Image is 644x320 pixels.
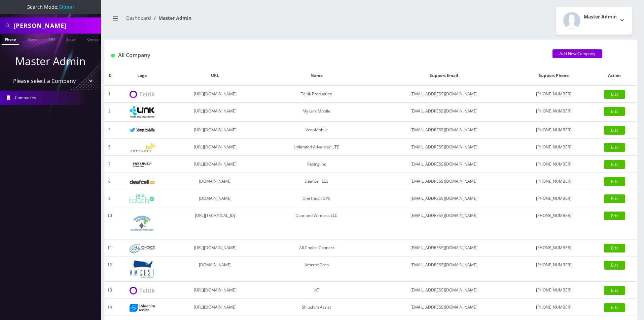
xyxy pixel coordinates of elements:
[372,173,516,190] td: [EMAIL_ADDRESS][DOMAIN_NAME]
[15,95,36,100] span: Companies
[604,261,625,270] a: Edit
[45,34,58,44] a: SIM
[130,194,155,203] img: OneTouch GPS
[604,143,625,152] a: Edit
[84,34,106,44] a: Company
[372,86,516,103] td: [EMAIL_ADDRESS][DOMAIN_NAME]
[104,190,115,207] td: 9
[130,162,155,168] img: Rexing Inc
[104,239,115,257] td: 11
[169,282,261,299] td: [URL][DOMAIN_NAME]
[604,107,625,116] a: Edit
[516,239,592,257] td: [PHONE_NUMBER]
[261,86,372,103] td: Teltik Production
[169,86,261,103] td: [URL][DOMAIN_NAME]
[516,299,592,316] td: [PHONE_NUMBER]
[261,139,372,156] td: Unlimited Advanced LTE
[130,143,155,152] img: Unlimited Advanced LTE
[372,207,516,239] td: [EMAIL_ADDRESS][DOMAIN_NAME]
[261,122,372,139] td: VennMobile
[27,4,74,10] span: Search Mode:
[516,282,592,299] td: [PHONE_NUMBER]
[104,122,115,139] td: 3
[604,212,625,220] a: Edit
[516,103,592,122] td: [PHONE_NUMBER]
[516,190,592,207] td: [PHONE_NUMBER]
[169,190,261,207] td: [DOMAIN_NAME]
[169,257,261,282] td: [DOMAIN_NAME]
[584,14,617,20] h2: Master Admin
[261,257,372,282] td: Amcest Corp
[130,244,155,253] img: All Choice Connect
[604,90,625,99] a: Edit
[130,106,155,118] img: My Link Mobile
[130,91,155,98] img: Teltik Production
[169,156,261,173] td: [URL][DOMAIN_NAME]
[169,299,261,316] td: [URL][DOMAIN_NAME]
[372,190,516,207] td: [EMAIL_ADDRESS][DOMAIN_NAME]
[516,139,592,156] td: [PHONE_NUMBER]
[111,52,542,58] h1: All Company
[604,303,625,312] a: Edit
[59,4,74,10] strong: Global
[111,54,115,57] img: All Company
[261,299,372,316] td: Shluchim Assist
[169,139,261,156] td: [URL][DOMAIN_NAME]
[24,34,41,44] a: Name
[372,299,516,316] td: [EMAIL_ADDRESS][DOMAIN_NAME]
[604,286,625,295] a: Edit
[516,86,592,103] td: [PHONE_NUMBER]
[516,156,592,173] td: [PHONE_NUMBER]
[169,103,261,122] td: [URL][DOMAIN_NAME]
[169,122,261,139] td: [URL][DOMAIN_NAME]
[552,49,602,58] a: Add New Company
[516,207,592,239] td: [PHONE_NUMBER]
[516,257,592,282] td: [PHONE_NUMBER]
[372,66,516,86] th: Support Email
[104,299,115,316] td: 14
[604,160,625,169] a: Edit
[115,66,169,86] th: Logo
[104,156,115,173] td: 7
[261,239,372,257] td: All Choice Connect
[126,15,151,21] a: Dashboard
[261,190,372,207] td: OneTouch GPS
[130,287,155,294] img: IoT
[372,257,516,282] td: [EMAIL_ADDRESS][DOMAIN_NAME]
[604,126,625,135] a: Edit
[516,173,592,190] td: [PHONE_NUMBER]
[261,282,372,299] td: IoT
[104,257,115,282] td: 12
[261,66,372,86] th: Name
[372,139,516,156] td: [EMAIL_ADDRESS][DOMAIN_NAME]
[63,34,79,44] a: Email
[104,207,115,239] td: 10
[104,282,115,299] td: 13
[261,103,372,122] td: My Link Mobile
[372,122,516,139] td: [EMAIL_ADDRESS][DOMAIN_NAME]
[109,11,366,30] nav: breadcrumb
[372,239,516,257] td: [EMAIL_ADDRESS][DOMAIN_NAME]
[169,173,261,190] td: [DOMAIN_NAME]
[372,156,516,173] td: [EMAIL_ADDRESS][DOMAIN_NAME]
[104,173,115,190] td: 8
[13,19,99,32] input: Search All Companies
[130,260,155,278] img: Amcest Corp
[261,156,372,173] td: Rexing Inc
[130,128,155,133] img: VennMobile
[604,194,625,203] a: Edit
[130,180,155,184] img: DeafCell LLC
[169,207,261,239] td: [URL][TECHNICAL_ID]
[372,282,516,299] td: [EMAIL_ADDRESS][DOMAIN_NAME]
[104,139,115,156] td: 6
[169,66,261,86] th: URL
[604,177,625,186] a: Edit
[372,103,516,122] td: [EMAIL_ADDRESS][DOMAIN_NAME]
[261,207,372,239] td: Diamond Wireless LLC
[130,211,155,236] img: Diamond Wireless LLC
[604,244,625,253] a: Edit
[516,122,592,139] td: [PHONE_NUMBER]
[104,66,115,86] th: ID
[130,304,155,312] img: Shluchim Assist
[261,173,372,190] td: DeafCell LLC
